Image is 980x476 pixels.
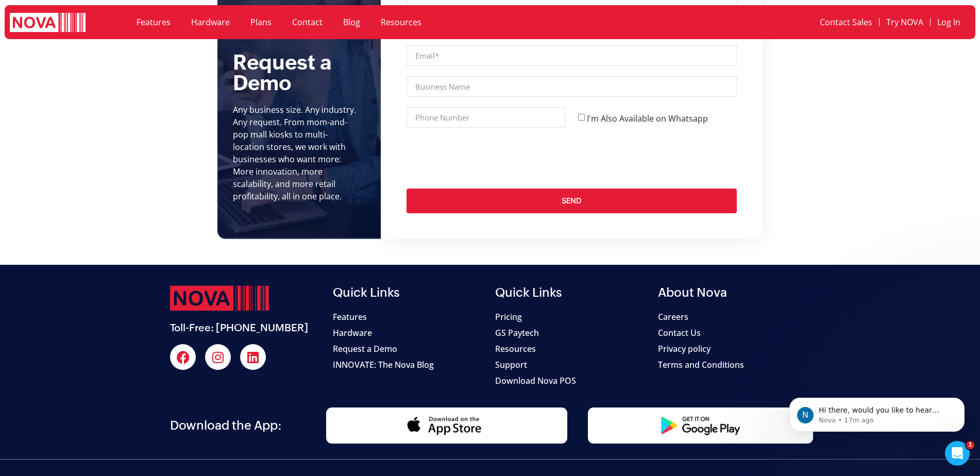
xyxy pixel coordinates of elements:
[945,441,970,466] iframe: Intercom live chat
[45,30,165,89] span: Hi there, would you like to hear more about our service? Please leave us your contact details and...
[658,359,810,371] a: Terms and Conditions
[495,327,539,339] span: GS Paytech
[370,10,432,34] a: Resources
[495,375,648,387] a: Download Nova POS
[587,113,708,124] label: I'm Also Available on Whatsapp
[333,311,485,323] a: Features
[407,138,563,178] iframe: reCAPTCHA
[495,343,648,355] a: Resources
[658,327,810,339] a: Contact Us
[658,359,744,371] span: Terms and Conditions
[495,375,576,387] span: Download Nova POS
[333,311,367,323] span: Features
[170,321,323,334] h2: Toll-Free: [PHONE_NUMBER]
[562,197,582,205] span: Send
[495,285,648,300] h2: Quick Links
[333,359,485,371] a: INNOVATE: The Nova Blog
[407,189,737,213] button: Send
[495,311,522,323] span: Pricing
[966,441,974,449] span: 1
[495,359,527,371] span: Support
[333,359,434,371] span: INNOVATE: The Nova Blog
[774,376,980,448] iframe: Intercom notifications message
[658,311,810,323] a: Careers
[126,10,675,34] nav: Menu
[240,10,282,34] a: Plans
[686,10,967,34] nav: Menu
[333,343,485,355] a: Request a Demo
[931,10,967,34] a: Log In
[495,327,648,339] a: GS Paytech
[658,311,688,323] span: Careers
[407,45,737,66] input: Email*
[233,52,366,93] h5: Request a Demo
[333,10,370,34] a: Blog
[658,285,810,300] h2: About Nova
[170,418,321,433] h2: Download the App:
[495,343,536,355] span: Resources
[10,13,86,34] img: logo white
[813,10,879,34] a: Contact Sales
[45,40,178,49] p: Message from Nova, sent 17m ago
[333,327,372,339] span: Hardware
[495,359,648,371] a: Support
[407,107,565,128] input: Only numbers and phone characters (#, -, *, etc) are accepted.
[495,311,648,323] a: Pricing
[407,76,737,97] input: Business Name
[282,10,333,34] a: Contact
[181,10,240,34] a: Hardware
[333,327,485,339] a: Hardware
[658,343,711,355] span: Privacy policy
[658,343,810,355] a: Privacy policy
[333,285,485,300] h2: Quick Links
[126,10,181,34] a: Features
[880,10,930,34] a: Try NOVA
[333,343,397,355] span: Request a Demo
[233,104,358,202] div: Any business size. Any industry. Any request. From mom-and-pop mall kiosks to multi-location stor...
[658,327,701,339] span: Contact Us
